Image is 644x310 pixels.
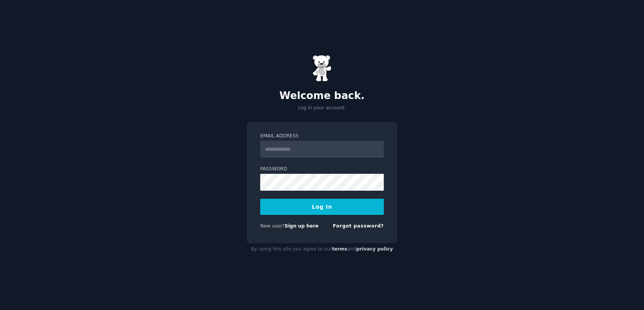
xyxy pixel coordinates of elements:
[333,223,384,229] a: Forgot password?
[332,246,347,252] a: terms
[260,133,384,140] label: Email Address
[260,166,384,173] label: Password
[260,199,384,215] button: Log In
[247,243,397,256] div: By using this site you agree to our and
[247,105,397,112] p: Log in your account.
[312,55,332,82] img: Gummy Bear
[247,90,397,102] h2: Welcome back.
[356,246,393,252] a: privacy policy
[260,223,285,229] span: New user?
[285,223,319,229] a: Sign up here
